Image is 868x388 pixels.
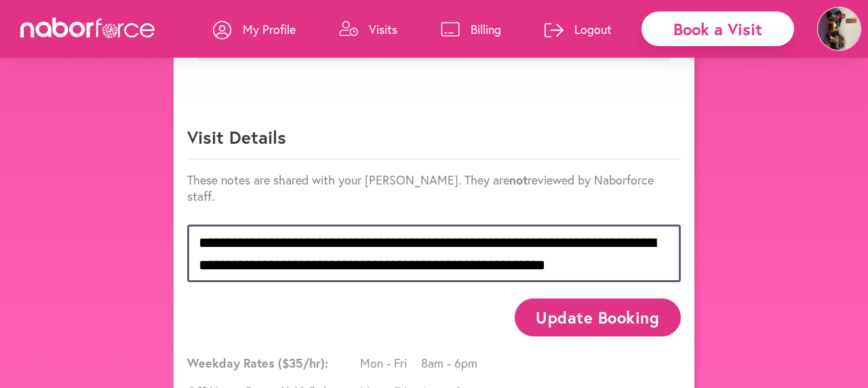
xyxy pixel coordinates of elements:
p: Visit Details [187,125,681,159]
p: My Profile [243,21,296,37]
img: JFC4TAXT6ygFT9yAV20A [817,7,861,51]
a: Billing [441,9,501,50]
span: 8am - 6pm [421,355,482,371]
div: Book a Visit [642,12,794,46]
span: Mon - Fri [360,355,421,371]
span: Weekday Rates [187,355,357,371]
strong: not [509,172,528,188]
button: Update Booking [515,298,681,336]
p: These notes are shared with your [PERSON_NAME]. They are reviewed by Naborforce staff. [187,172,681,204]
p: Logout [574,21,612,37]
p: Visits [369,21,397,37]
a: Logout [545,9,612,50]
a: Visits [339,9,397,50]
a: My Profile [213,9,296,50]
p: Billing [471,21,501,37]
span: ($ 35 /hr): [278,355,328,371]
